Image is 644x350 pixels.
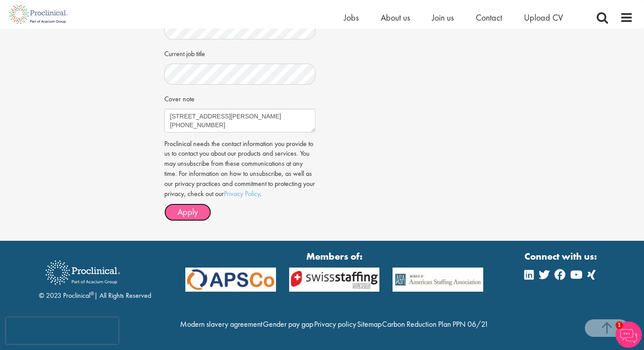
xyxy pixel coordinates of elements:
strong: Connect with us: [524,250,599,263]
sup: ® [90,290,94,297]
label: Current job title [164,46,205,59]
a: Join us [432,12,454,23]
span: Apply [177,206,198,218]
img: APSCo [283,268,386,292]
label: Cover note [164,91,195,104]
img: APSCo [386,268,490,292]
img: Chatbot [616,321,642,348]
a: About us [381,12,410,23]
button: Apply [164,204,211,221]
a: Carbon Reduction Plan PPN 06/21 [382,319,488,329]
a: Modern slavery agreement [180,319,262,329]
a: Gender pay gap [263,319,313,329]
img: Proclinical Recruitment [39,254,127,291]
a: Privacy policy [314,319,356,329]
a: Jobs [344,12,359,23]
iframe: reCAPTCHA [6,318,118,344]
a: Sitemap [357,319,382,329]
textarea: [STREET_ADDRESS][PERSON_NAME] [PHONE_NUMBER] To whom it may concern I would very much like to app... [164,109,315,132]
img: APSCo [179,268,283,292]
p: Proclinical needs the contact information you provide to us to contact you about our products and... [164,139,315,199]
a: Privacy Policy [224,189,260,198]
a: Upload CV [524,12,563,23]
strong: Members of: [185,250,483,263]
a: Contact [476,12,502,23]
span: 1 [616,321,623,329]
div: © 2023 Proclinical | All Rights Reserved [39,254,151,301]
